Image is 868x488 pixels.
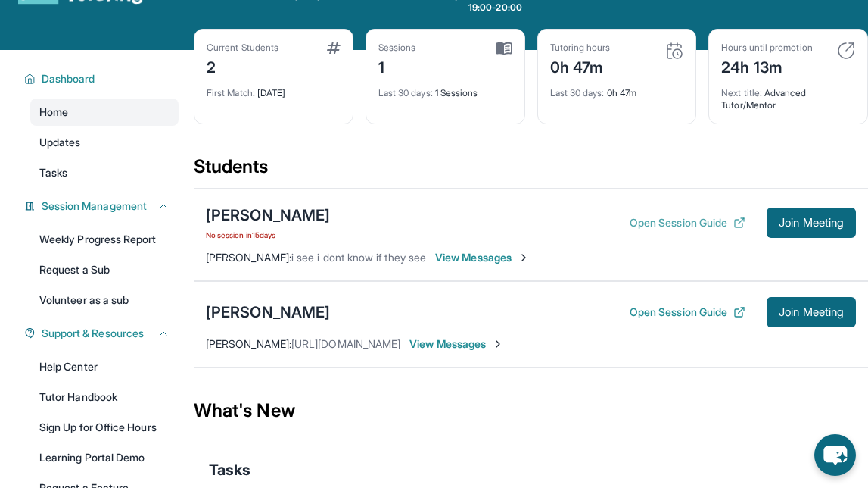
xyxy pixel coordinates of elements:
a: Tasks [30,159,179,186]
span: Last 30 days : [378,87,433,99]
img: card [496,42,512,55]
img: card [837,42,855,60]
span: [URL][DOMAIN_NAME] [291,337,400,350]
span: Session Management [42,199,147,214]
button: Support & Resources [36,326,170,341]
a: Learning Portal Demo [30,444,179,471]
div: 1 [378,54,416,78]
span: Dashboard [42,71,95,86]
a: Weekly Progress Report [30,226,179,253]
span: Next title : [721,87,762,99]
div: 0h 47m [550,54,611,78]
a: Sign Up for Office Hours [30,414,179,441]
div: [DATE] [207,78,341,99]
div: [PERSON_NAME] [206,205,330,226]
span: [PERSON_NAME] : [206,337,291,350]
button: Join Meeting [767,208,856,238]
div: 24h 13m [721,54,812,78]
div: Students [194,155,868,188]
button: chat-button [814,434,856,476]
span: Home [39,105,68,120]
button: Session Management [36,199,170,214]
span: First Match : [207,87,255,99]
div: Current Students [207,42,278,54]
div: 1 Sessions [378,78,512,99]
button: Join Meeting [767,297,856,327]
a: Volunteer as a sub [30,286,179,314]
span: View Messages [435,250,530,265]
img: card [327,42,341,54]
span: No session in 15 days [206,229,330,241]
a: Request a Sub [30,256,179,283]
div: Advanced Tutor/Mentor [721,78,855,111]
div: What's New [194,377,868,444]
div: Sessions [378,42,416,54]
a: Updates [30,129,179,156]
img: Chevron-Right [492,338,504,350]
button: Open Session Guide [630,215,745,230]
a: Help Center [30,353,179,380]
div: Tutoring hours [550,42,611,54]
a: Home [30,99,179,126]
span: Tasks [209,459,250,480]
span: Join Meeting [779,218,844,227]
button: Dashboard [36,71,170,86]
span: Tasks [39,165,67,180]
span: Last 30 days : [550,87,605,99]
img: Chevron-Right [518,252,530,264]
img: card [665,42,683,60]
div: [PERSON_NAME] [206,302,330,323]
a: Tutor Handbook [30,383,179,411]
span: Join Meeting [779,308,844,317]
div: 0h 47m [550,78,684,99]
div: Hours until promotion [721,42,812,54]
span: Support & Resources [42,326,144,341]
span: [PERSON_NAME] : [206,251,291,264]
span: View Messages [409,336,504,352]
span: i see i dont know if they see [291,251,426,264]
span: Updates [39,135,81,150]
div: 2 [207,54,278,78]
button: Open Session Guide [630,305,745,320]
